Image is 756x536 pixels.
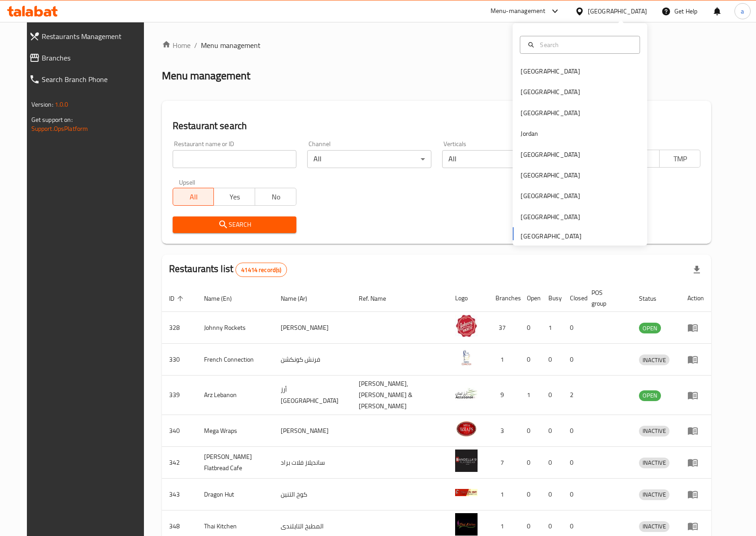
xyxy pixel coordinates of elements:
span: TMP [663,152,697,165]
div: Menu [687,489,704,500]
td: أرز [GEOGRAPHIC_DATA] [274,376,352,415]
button: Yes [213,188,255,206]
span: INACTIVE [639,458,669,468]
div: Menu-management [491,6,546,17]
td: 0 [520,415,541,447]
td: French Connection [197,344,274,376]
input: Search for restaurant name or ID.. [173,150,296,168]
a: Branches [22,47,153,69]
span: INACTIVE [639,426,669,436]
input: Search [536,40,634,50]
span: ID [169,293,186,304]
th: Branches [488,285,520,312]
td: 0 [520,344,541,376]
h2: Restaurant search [173,119,701,133]
td: 0 [541,415,563,447]
td: 0 [541,344,563,376]
div: [GEOGRAPHIC_DATA] [521,170,580,180]
td: 0 [563,344,584,376]
td: 9 [488,376,520,415]
th: Action [680,285,711,312]
span: Search Branch Phone [42,74,146,85]
td: 342 [162,447,197,479]
span: OPEN [639,323,661,333]
td: Johnny Rockets [197,312,274,344]
td: 0 [563,415,584,447]
td: 328 [162,312,197,344]
td: 1 [488,479,520,510]
div: Menu [687,390,704,401]
a: Search Branch Phone [22,69,153,90]
div: All [307,150,431,168]
div: INACTIVE [639,489,669,500]
td: 1 [488,344,520,376]
td: 0 [520,312,541,344]
div: [GEOGRAPHIC_DATA] [521,87,580,97]
img: Sandella's Flatbread Cafe [455,450,478,472]
span: INACTIVE [639,355,669,365]
td: كوخ التنين [274,479,352,510]
h2: Menu management [162,69,250,83]
td: 339 [162,376,197,415]
span: 41414 record(s) [236,266,287,274]
span: OPEN [639,390,661,401]
div: OPEN [639,390,661,401]
div: INACTIVE [639,521,669,532]
div: [GEOGRAPHIC_DATA] [521,212,580,222]
td: 7 [488,447,520,479]
div: [GEOGRAPHIC_DATA] [588,6,647,16]
td: 3 [488,415,520,447]
span: Branches [42,52,146,63]
div: Menu [687,521,704,532]
td: 37 [488,312,520,344]
div: Menu [687,322,704,333]
div: Menu [687,425,704,436]
td: 0 [520,479,541,510]
td: [PERSON_NAME] [274,415,352,447]
span: Status [639,293,668,304]
li: / [194,40,197,51]
td: سانديلاز فلات براد [274,447,352,479]
div: [GEOGRAPHIC_DATA] [521,150,580,160]
th: Logo [448,285,488,312]
img: Thai Kitchen [455,513,478,536]
div: Total records count [235,263,287,277]
div: [GEOGRAPHIC_DATA] [521,66,580,76]
td: 0 [541,479,563,510]
td: فرنش كونكشن [274,344,352,376]
td: Mega Wraps [197,415,274,447]
div: All [442,150,566,168]
td: 0 [520,447,541,479]
td: [PERSON_NAME] Flatbread Cafe [197,447,274,479]
span: Get support on: [31,114,73,125]
a: Home [162,40,191,51]
td: [PERSON_NAME],[PERSON_NAME] & [PERSON_NAME] [352,376,448,415]
span: a [741,6,744,16]
td: Arz Lebanon [197,376,274,415]
td: 0 [541,447,563,479]
td: [PERSON_NAME] [274,312,352,344]
th: Open [520,285,541,312]
img: Dragon Hut [455,481,478,504]
span: Version: [31,99,53,110]
td: 343 [162,479,197,510]
div: Menu [687,457,704,468]
span: Restaurants Management [42,31,146,42]
td: 330 [162,344,197,376]
td: 340 [162,415,197,447]
span: INACTIVE [639,521,669,532]
td: 0 [541,376,563,415]
button: All [173,188,214,206]
td: 1 [541,312,563,344]
td: 2 [563,376,584,415]
img: Mega Wraps [455,418,478,440]
h2: Restaurants list [169,262,287,277]
span: POS group [591,287,621,309]
button: Search [173,216,296,233]
span: Name (Ar) [281,293,319,304]
a: Support.OpsPlatform [31,123,88,134]
div: [GEOGRAPHIC_DATA] [521,108,580,118]
img: Johnny Rockets [455,315,478,337]
span: 1.0.0 [55,99,69,110]
div: Jordan [521,129,538,138]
